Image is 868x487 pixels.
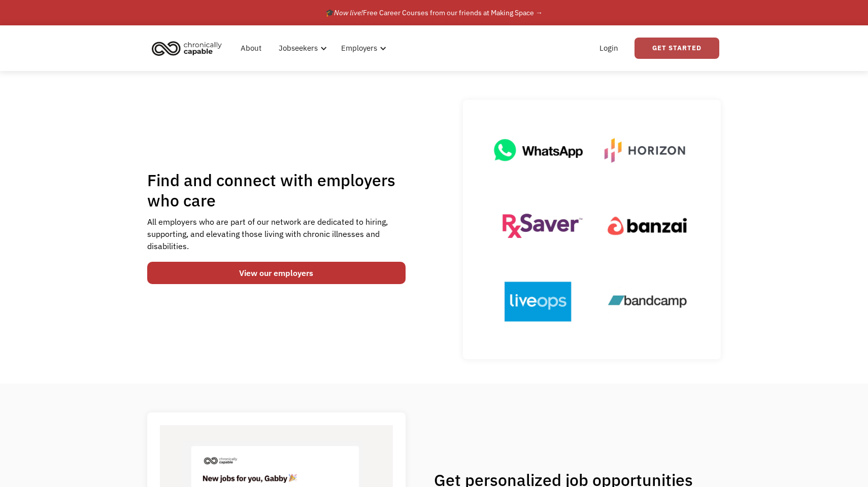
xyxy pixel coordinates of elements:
h1: Find and connect with employers who care [147,170,406,211]
div: Employers [341,42,377,54]
div: All employers who are part of our network are dedicated to hiring, supporting, and elevating thos... [147,216,406,252]
a: View our employers [147,262,406,284]
a: Get Started [635,38,719,59]
div: Jobseekers [273,32,330,64]
a: home [149,37,229,59]
div: Jobseekers [279,42,318,54]
a: Login [593,32,624,64]
img: Chronically Capable logo [149,37,225,59]
a: About [235,32,268,64]
div: Employers [335,32,389,64]
em: Now live! [334,8,363,17]
div: 🎓 Free Career Courses from our friends at Making Space → [325,7,543,19]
